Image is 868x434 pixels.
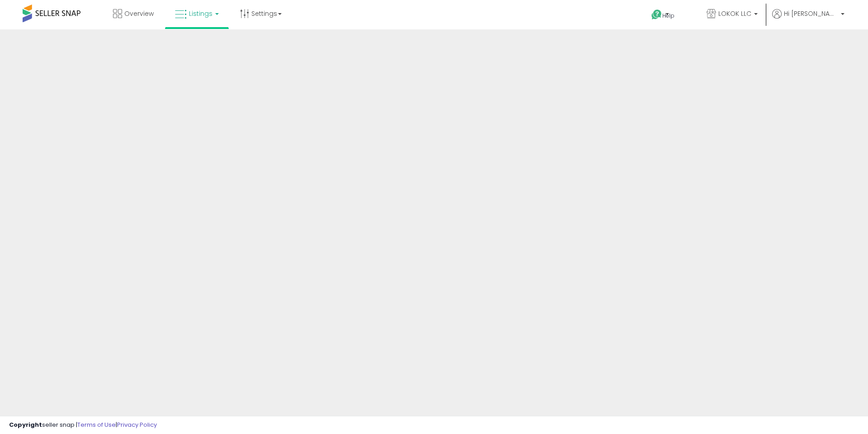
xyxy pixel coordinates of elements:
[124,9,154,18] span: Overview
[784,9,838,18] span: Hi [PERSON_NAME]
[651,9,662,20] i: Get Help
[189,9,212,18] span: Listings
[718,9,751,18] span: LOKOK LLC
[644,2,692,29] a: Help
[772,9,844,29] a: Hi [PERSON_NAME]
[662,12,675,19] span: Help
